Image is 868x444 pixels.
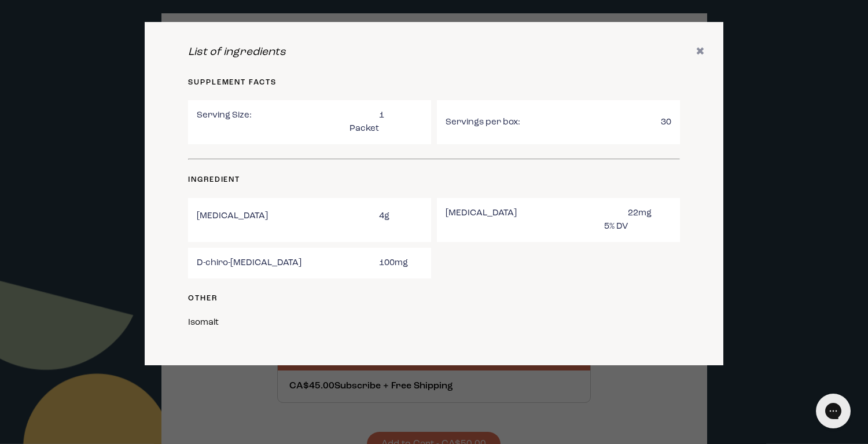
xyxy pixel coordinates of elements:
div: Isomalt [188,316,680,329]
iframe: Gorgias live chat messenger [810,390,856,432]
span: 5% DV [446,220,628,233]
em: List of ingredients [188,44,286,60]
span: 100mg [379,256,422,270]
span: Serving Size: [197,109,379,122]
span: 4g [379,210,422,223]
span: 30 [628,116,671,129]
span: [MEDICAL_DATA] [197,210,379,223]
h5: Other [188,293,680,304]
i: ✖ [696,46,705,58]
span: D-chiro-[MEDICAL_DATA] [197,256,379,270]
button: ✖ [696,44,705,60]
span: Servings per box: [446,116,628,129]
span: 22mg [628,207,671,220]
h5: supplement facts [188,77,680,88]
span: [MEDICAL_DATA] [446,207,628,220]
h5: ingredient [188,174,680,185]
span: Packet [197,122,379,135]
div: 1 [188,100,431,144]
